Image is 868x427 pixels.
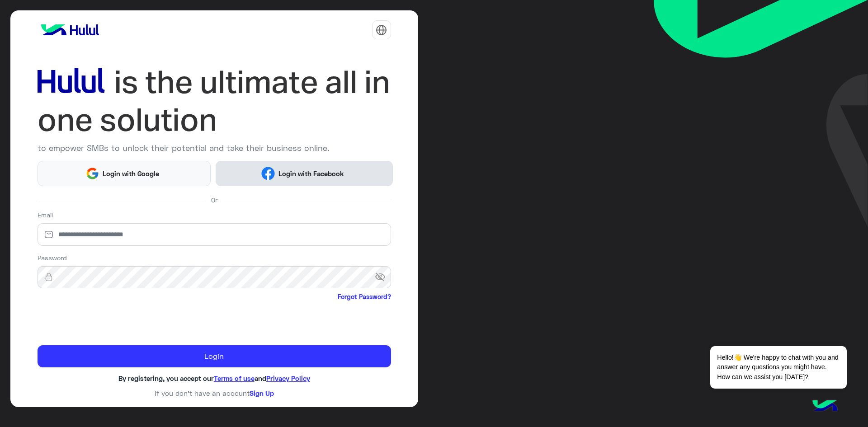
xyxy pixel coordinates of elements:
img: Facebook [261,167,275,180]
button: Login [38,345,391,368]
button: Login with Facebook [216,161,392,186]
span: By registering, you accept our [118,374,214,382]
label: Email [38,210,53,220]
span: Login with Facebook [275,169,347,179]
img: Google [85,167,99,180]
img: logo [38,21,103,39]
span: Or [211,195,217,205]
img: lock [38,272,60,282]
label: Password [38,253,67,263]
img: email [38,230,60,239]
span: and [255,374,266,382]
span: Login with Google [99,169,163,179]
a: Forgot Password? [338,292,391,301]
img: tab [376,24,387,36]
button: Login with Google [38,161,211,186]
a: Privacy Policy [266,374,310,382]
iframe: reCAPTCHA [38,303,175,338]
img: hululLoginTitle_EN.svg [38,63,391,139]
p: to empower SMBs to unlock their potential and take their business online. [38,142,391,154]
h6: If you don’t have an account [38,389,391,397]
a: Terms of use [214,374,255,382]
a: Sign Up [250,389,274,397]
img: hulul-logo.png [809,391,841,422]
span: Hello!👋 We're happy to chat with you and answer any questions you might have. How can we assist y... [710,346,846,389]
span: visibility_off [375,269,391,286]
